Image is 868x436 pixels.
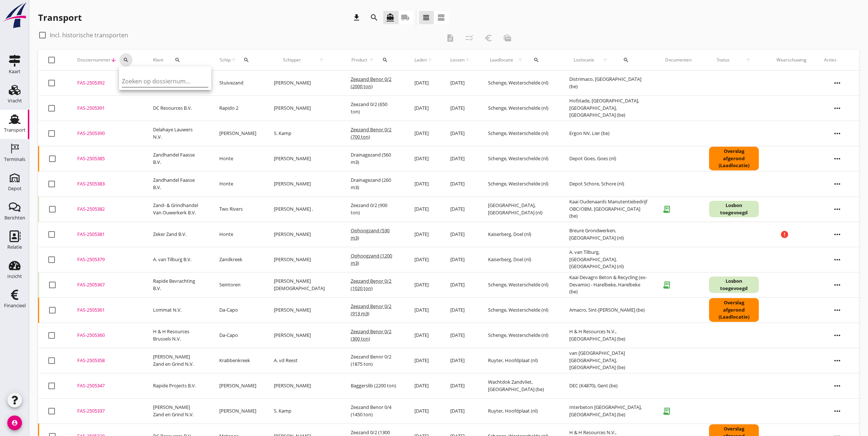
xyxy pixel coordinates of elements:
[144,222,211,247] td: Zeker Zand B.V.
[479,323,561,348] td: Schenge, Westerschelde (nl)
[144,272,211,297] td: Rapide Bevrachting B.V.
[406,95,442,121] td: [DATE]
[827,224,847,245] i: more_horiz
[77,79,135,87] div: FAS-2505392
[77,382,135,390] div: FAS-2505347
[8,186,22,191] div: Depot
[561,323,657,348] td: H & H Resources N.V., [GEOGRAPHIC_DATA] (be)
[144,247,211,272] td: A. van Tilburg B.V.
[8,98,22,103] div: Vracht
[370,13,379,22] i: search
[265,196,342,222] td: [PERSON_NAME] .
[827,325,847,346] i: more_horiz
[442,272,479,297] td: [DATE]
[827,275,847,295] i: more_horiz
[827,73,847,93] i: more_horiz
[265,247,342,272] td: [PERSON_NAME]
[342,171,405,196] td: Drainagezand (260 m3)
[265,348,342,373] td: A. vd Reest
[659,404,674,418] i: receipt_long
[77,155,135,162] div: FAS-2505385
[827,401,847,421] i: more_horiz
[561,398,657,424] td: Interbeton [GEOGRAPHIC_DATA], [GEOGRAPHIC_DATA] (be)
[231,57,237,63] i: arrow_upward
[144,95,211,121] td: DC Resources B.V.
[598,57,612,63] i: arrow_upward
[406,373,442,398] td: [DATE]
[50,31,128,39] label: Incl. historische transporten
[709,147,759,170] div: Overslag afgerond (Laadlocatie)
[442,196,479,222] td: [DATE]
[738,57,759,63] i: arrow_upward
[561,272,657,297] td: Kaai Devagro Beton & Recycling (ex-Devamix) - Harelbeke, Harelbeke (be)
[342,95,405,121] td: Zeezand 0/2 (650 ton)
[561,171,657,196] td: Depot Schore, Schore (nl)
[7,245,22,249] div: Relatie
[4,303,26,308] div: Financieel
[406,247,442,272] td: [DATE]
[1,2,28,29] img: logo-small.a267ee39.svg
[368,57,375,63] i: arrow_upward
[827,149,847,169] i: more_horiz
[406,398,442,424] td: [DATE]
[351,76,391,90] span: Zeezand Benor 0/2 (2000 ton)
[479,297,561,323] td: Schenge, Westerschelde (nl)
[479,222,561,247] td: Kaiserberg, Doel (nl)
[265,222,342,247] td: [PERSON_NAME]
[534,57,540,63] i: search
[265,171,342,196] td: [PERSON_NAME]
[351,278,391,292] span: Zeezand Benor 0/2 (1020 ton)
[342,398,405,424] td: Zeezand Benor 0/4 (1450 ton)
[351,57,368,63] span: Product
[77,180,135,188] div: FAS-2505383
[479,272,561,297] td: Schenge, Westerschelde (nl)
[442,373,479,398] td: [DATE]
[77,105,135,112] div: FAS-2505391
[342,146,405,171] td: Drainagezand (560 m3)
[479,171,561,196] td: Schenge, Westerschelde (nl)
[479,348,561,373] td: Ruyter, Hoofdplaat (nl)
[827,300,847,320] i: more_horiz
[265,95,342,121] td: [PERSON_NAME]
[211,247,265,272] td: Zandkreek
[561,247,657,272] td: A. van Tilburg, [GEOGRAPHIC_DATA]. [GEOGRAPHIC_DATA] (nl)
[77,206,135,213] div: FAS-2505382
[659,278,674,292] i: receipt_long
[479,71,561,96] td: Schenge, Westerschelde (nl)
[265,71,342,96] td: [PERSON_NAME]
[7,274,22,279] div: Inzicht
[406,171,442,196] td: [DATE]
[406,121,442,146] td: [DATE]
[382,57,388,63] i: search
[77,332,135,339] div: FAS-2505360
[342,196,405,222] td: Zeezand 0/2 (900 ton)
[211,121,265,146] td: [PERSON_NAME]
[561,71,657,96] td: Distrimaco, [GEOGRAPHIC_DATA] (be)
[211,196,265,222] td: Two Rivers
[211,297,265,323] td: Da-Capo
[442,95,479,121] td: [DATE]
[709,298,759,322] div: Overslag afgerond (Laadlocatie)
[437,13,446,22] i: view_agenda
[479,146,561,171] td: Schenge, Westerschelde (nl)
[351,252,392,266] span: Ophoogzand (1200 m3)
[77,256,135,263] div: FAS-2505379
[122,75,198,87] input: Zoeken op dossiernummer...
[479,121,561,146] td: Schenge, Westerschelde (nl)
[144,398,211,424] td: [PERSON_NAME] Zand en Grind N.V.
[561,121,657,146] td: Ergon NV, Lier (be)
[144,121,211,146] td: Delahaye Lauwers N.V.
[265,373,342,398] td: [PERSON_NAME]
[144,297,211,323] td: Lommat N.V.
[265,297,342,323] td: [PERSON_NAME]
[827,98,847,119] i: more_horiz
[659,202,674,217] i: receipt_long
[9,69,21,74] div: Kaart
[211,398,265,424] td: [PERSON_NAME]
[406,196,442,222] td: [DATE]
[479,95,561,121] td: Schenge, Westerschelde (nl)
[442,247,479,272] td: [DATE]
[144,196,211,222] td: Zand- & Grindhandel Van Ouwerkerk B.V.
[709,277,759,293] div: Losbon toegevoegd
[561,373,657,398] td: DEC (K4870), Gent (be)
